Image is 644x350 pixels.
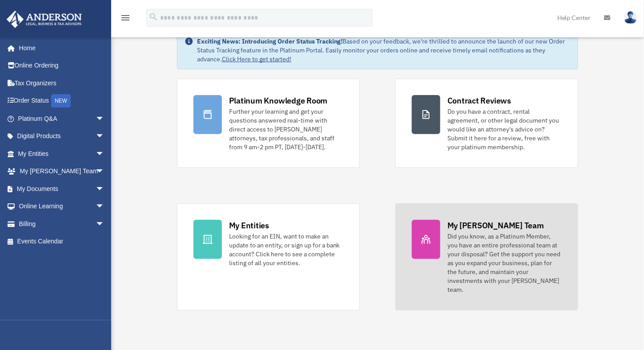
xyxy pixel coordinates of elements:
[197,37,343,45] strong: Exciting News: Introducing Order Status Tracking!
[6,233,118,251] a: Events Calendar
[96,127,113,146] span: arrow_drop_down
[4,11,85,28] img: Anderson Advisors Platinum Portal
[197,37,571,64] div: Based on your feedback, we're thrilled to announce the launch of our new Order Status Tracking fe...
[6,163,118,180] a: My [PERSON_NAME] Teamarrow_drop_down
[96,215,113,233] span: arrow_drop_down
[96,110,113,128] span: arrow_drop_down
[229,220,269,231] div: My Entities
[447,107,562,151] div: Do you have a contract, rental agreement, or other legal document you would like an attorney's ad...
[6,110,118,127] a: Platinum Q&Aarrow_drop_down
[447,95,511,106] div: Contract Reviews
[395,79,578,168] a: Contract Reviews Do you have a contract, rental agreement, or other legal document you would like...
[447,220,544,231] div: My [PERSON_NAME] Team
[120,16,131,23] a: menu
[96,145,113,163] span: arrow_drop_down
[395,203,578,310] a: My [PERSON_NAME] Team Did you know, as a Platinum Member, you have an entire professional team at...
[624,11,637,24] img: User Pic
[177,79,360,168] a: Platinum Knowledge Room Further your learning and get your questions answered real-time with dire...
[229,95,328,106] div: Platinum Knowledge Room
[96,180,113,198] span: arrow_drop_down
[222,55,291,63] a: Click Here to get started!
[6,92,118,110] a: Order StatusNEW
[447,232,562,294] div: Did you know, as a Platinum Member, you have an entire professional team at your disposal? Get th...
[6,39,113,57] a: Home
[229,232,343,267] div: Looking for an EIN, want to make an update to an entity, or sign up for a bank account? Click her...
[96,163,113,181] span: arrow_drop_down
[6,215,118,233] a: Billingarrow_drop_down
[6,74,118,92] a: Tax Organizers
[6,57,118,75] a: Online Ordering
[6,198,118,215] a: Online Learningarrow_drop_down
[96,198,113,216] span: arrow_drop_down
[177,203,360,310] a: My Entities Looking for an EIN, want to make an update to an entity, or sign up for a bank accoun...
[51,94,71,107] div: NEW
[6,145,118,163] a: My Entitiesarrow_drop_down
[229,107,343,151] div: Further your learning and get your questions answered real-time with direct access to [PERSON_NAM...
[6,180,118,198] a: My Documentsarrow_drop_down
[6,127,118,145] a: Digital Productsarrow_drop_down
[149,12,158,22] i: search
[120,12,131,23] i: menu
